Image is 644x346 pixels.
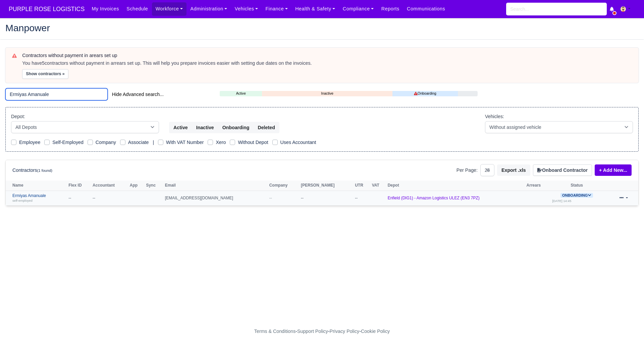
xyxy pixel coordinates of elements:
a: Active [220,91,262,96]
th: Sync [144,181,163,191]
label: Depot: [11,113,25,120]
div: You have contractors without payment in arrears set up. This will help you prepare invoices easie... [22,60,632,67]
th: [PERSON_NAME] [299,181,353,191]
a: Inactive [262,91,392,96]
span: | [153,140,154,145]
td: -- [353,191,370,205]
th: Arrears [525,181,551,191]
label: Company [96,139,116,146]
label: With VAT Number [166,139,204,146]
small: [DATE] 14:45 [552,199,571,203]
td: -- [67,191,91,205]
a: Finance [262,2,291,15]
th: App [128,181,145,191]
input: Search... [506,3,607,15]
th: Company [268,181,299,191]
small: (1 found) [37,168,53,172]
h2: Manpower [5,23,639,33]
a: Administration [186,2,231,15]
span: -- [269,196,272,200]
button: Hide Advanced search... [108,89,168,100]
a: Communications [403,2,449,15]
a: Health & Safety [291,2,339,15]
td: -- [91,191,128,205]
div: + Add New... [592,164,632,176]
label: Self-Employed [52,139,84,146]
a: Enfield (DIG1) - Amazon Logistics ULEZ (EN3 7PZ) [388,196,480,200]
div: Manpower [0,18,644,40]
iframe: Chat Widget [610,314,644,346]
label: Employee [19,139,40,146]
th: Flex ID [67,181,91,191]
a: Terms & Conditions [254,329,296,334]
a: Vehicles [231,2,262,15]
label: Without Depot [238,139,268,146]
th: Status [550,181,603,191]
td: [EMAIL_ADDRESS][DOMAIN_NAME] [163,191,268,205]
a: Support Policy [297,329,328,334]
a: Reports [378,2,403,15]
button: Inactive [192,122,218,133]
small: self-employed [12,199,33,202]
strong: 5 [42,60,45,66]
th: Email [163,181,268,191]
a: Schedule [123,2,152,15]
a: Ermiyas Amanuale self-employed [12,193,65,203]
label: Uses Accountant [280,139,316,146]
th: Name [6,181,67,191]
th: VAT [370,181,386,191]
button: Active [169,122,192,133]
a: Compliance [339,2,378,15]
button: Onboarding [218,122,254,133]
th: Depot [386,181,525,191]
th: UTR [353,181,370,191]
a: + Add New... [595,164,632,176]
a: PURPLE ROSE LOGISTICS [5,3,88,16]
label: Associate [128,139,149,146]
button: Deleted [253,122,279,133]
a: Privacy Policy [330,329,360,334]
td: -- [299,191,353,205]
span: Onboarding [560,193,593,198]
a: Cookie Policy [361,329,390,334]
div: - - - [131,328,513,335]
label: Per Page: [457,166,478,174]
h6: Contractors without payment in arears set up [22,53,632,58]
label: Vehicles: [485,113,504,120]
label: Xero [216,139,226,146]
button: Export .xls [497,164,530,176]
a: Workforce [152,2,187,15]
button: Show contractors » [22,69,68,79]
input: Search (by name, email, transporter id) ... [5,88,108,100]
a: Onboarding [392,91,458,96]
th: Accountant [91,181,128,191]
h6: Contractors [12,167,52,173]
a: Onboarding [560,193,593,198]
a: My Invoices [88,2,123,15]
button: Onboard Contractor [533,164,592,176]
